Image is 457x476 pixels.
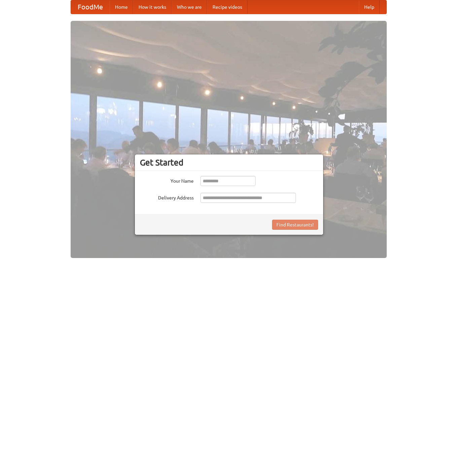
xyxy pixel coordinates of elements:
[71,0,110,14] a: FoodMe
[359,0,380,14] a: Help
[140,176,194,184] label: Your Name
[140,157,318,168] h3: Get Started
[110,0,133,14] a: Home
[140,193,194,201] label: Delivery Address
[272,220,318,230] button: Find Restaurants!
[207,0,247,14] a: Recipe videos
[172,0,207,14] a: Who we are
[133,0,172,14] a: How it works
